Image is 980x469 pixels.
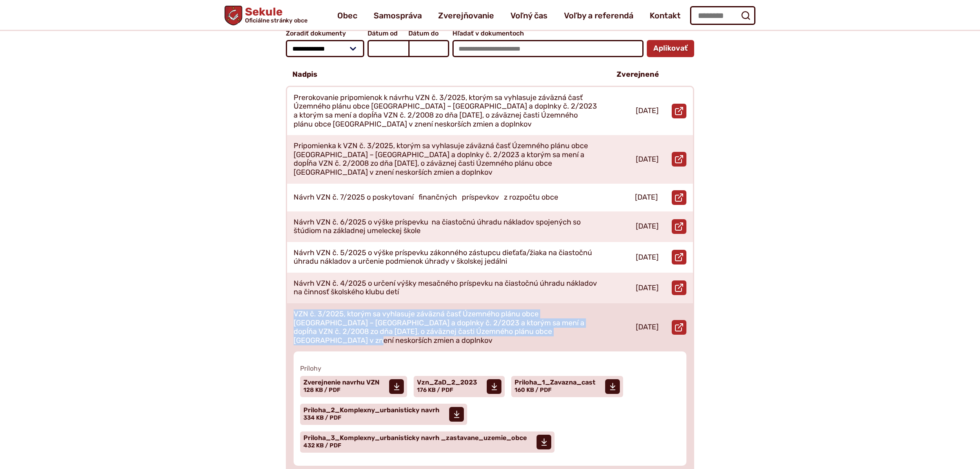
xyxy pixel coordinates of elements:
a: Obec [337,4,357,27]
a: Kontakt [650,4,681,27]
p: Návrh VZN č. 5/2025 o výške príspevku zákonného zástupcu dieťaťa/žiaka na čiastočnú úhradu náklad... [294,249,597,266]
span: Priloha_1_Zavazna_cast [514,379,595,386]
span: 334 KB / PDF [303,414,341,421]
span: Prílohy [300,365,680,372]
p: Návrh VZN č. 6/2025 o výške príspevku na čiastočnú úhradu nákladov spojených so štúdiom na základ... [294,218,597,236]
button: Aplikovať [647,40,694,57]
span: 176 KB / PDF [417,387,453,393]
p: [DATE] [636,284,659,293]
input: Dátum do [408,40,449,57]
span: Priloha_3_Komplexny_urbanisticky navrh _zastavane_uzemie_obce [303,435,527,441]
p: Prerokovanie pripomienok k návrhu VZN č. 3/2025, ktorým sa vyhlasuje záväzná časť Územného plánu ... [294,93,597,129]
input: Hľadať v dokumentoch [452,40,644,57]
p: [DATE] [636,323,659,332]
a: Priloha_2_Komplexny_urbanisticky navrh 334 KB / PDF [300,404,467,425]
p: Návrh VZN č. 4/2025 o určení výšky mesačného príspevku na čiastočnú úhradu nákladov na činnosť šk... [294,279,597,297]
span: Sekule [242,7,307,24]
p: Zverejnené [617,70,659,79]
a: Voľný čas [510,4,548,27]
p: [DATE] [635,193,658,202]
p: [DATE] [636,253,659,262]
span: Hľadať v dokumentoch [452,30,644,37]
span: Dátum do [408,30,449,37]
span: Oficiálne stránky obce [245,18,308,23]
a: Zverejnenie navrhu VZN 128 KB / PDF [300,376,407,397]
input: Dátum od [367,40,408,57]
span: 128 KB / PDF [303,387,341,393]
p: [DATE] [636,107,659,116]
a: Samospráva [374,4,422,27]
span: 432 KB / PDF [303,442,341,449]
a: Vzn_ZaD_2_2023 176 KB / PDF [414,376,505,397]
img: Prejsť na domovskú stránku [225,6,242,25]
span: Dátum od [367,30,408,37]
a: Zverejňovanie [438,4,494,27]
p: Pripomienka k VZN č. 3/2025, ktorým sa vyhlasuje záväzná časť Územného plánu obce [GEOGRAPHIC_DAT... [294,142,597,177]
a: Priloha_3_Komplexny_urbanisticky navrh _zastavane_uzemie_obce 432 KB / PDF [300,431,555,453]
span: Vzn_ZaD_2_2023 [417,379,477,386]
p: VZN č. 3/2025, ktorým sa vyhlasuje záväzná časť Územného plánu obce [GEOGRAPHIC_DATA] – [GEOGRAPH... [294,310,597,345]
span: Zoradiť dokumenty [286,30,364,37]
p: [DATE] [636,222,659,231]
select: Zoradiť dokumenty [286,40,364,57]
a: Priloha_1_Zavazna_cast 160 KB / PDF [511,376,623,397]
a: Voľby a referendá [564,4,633,27]
span: Zverejnenie navrhu VZN [303,379,379,386]
p: [DATE] [636,155,659,164]
a: Logo Sekule, prejsť na domovskú stránku. [225,6,307,25]
p: Nadpis [292,70,317,79]
p: Návrh VZN č. 7/2025 o poskytovaní finančných príspevkov z rozpočtu obce [294,193,558,202]
span: Priloha_2_Komplexny_urbanisticky navrh [303,407,439,413]
span: 160 KB / PDF [514,387,552,393]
